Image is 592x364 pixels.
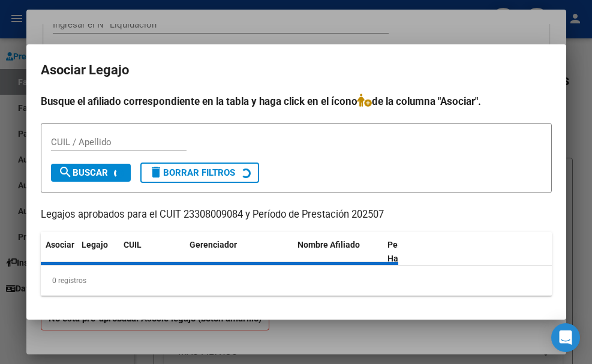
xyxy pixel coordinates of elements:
mat-icon: search [58,165,73,179]
datatable-header-cell: Periodo Habilitado [383,232,464,272]
datatable-header-cell: Legajo [77,232,119,272]
span: Gerenciador [190,240,237,249]
span: Legajo [82,240,108,249]
mat-icon: delete [149,165,163,179]
datatable-header-cell: Nombre Afiliado [293,232,383,272]
span: Periodo Habilitado [387,240,428,263]
span: Borrar Filtros [149,167,235,178]
span: CUIL [124,240,142,249]
h4: Busque el afiliado correspondiente en la tabla y haga click en el ícono de la columna "Asociar". [41,94,552,109]
datatable-header-cell: Gerenciador [185,232,293,272]
button: Buscar [51,164,131,182]
div: Open Intercom Messenger [551,323,580,352]
datatable-header-cell: CUIL [119,232,185,272]
button: Borrar Filtros [140,163,259,183]
span: Nombre Afiliado [297,240,360,249]
p: Legajos aprobados para el CUIT 23308009084 y Período de Prestación 202507 [41,207,552,222]
span: Asociar [46,240,74,249]
h2: Asociar Legajo [41,59,552,82]
span: Buscar [58,167,108,178]
datatable-header-cell: Asociar [41,232,77,272]
div: 0 registros [41,266,552,296]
